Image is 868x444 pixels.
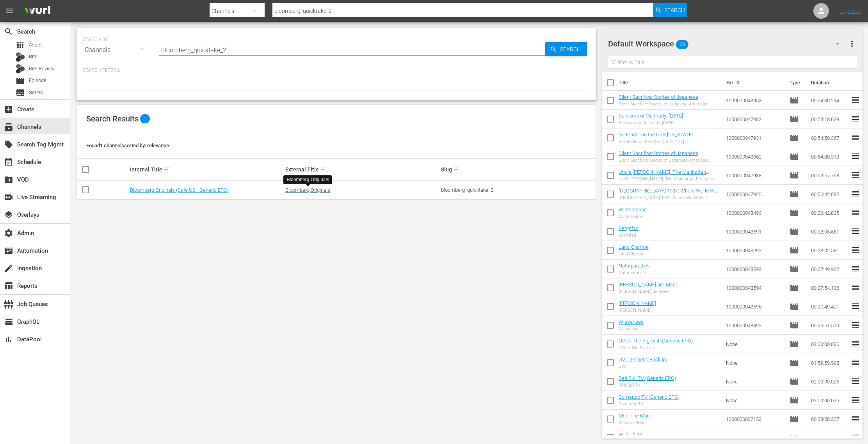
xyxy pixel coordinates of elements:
[723,316,787,335] td: 1000000048492
[16,76,25,86] span: Episode
[723,128,787,147] td: 1000000047931
[790,414,799,424] span: Episode
[723,110,787,128] td: 1000000047932
[453,166,460,173] span: sort
[851,376,860,386] span: reorder
[808,372,851,391] td: 02:00:00.026
[723,203,787,222] td: 1000000048493
[806,72,853,94] th: Duration
[4,157,13,167] span: Schedule
[723,353,787,372] td: None
[851,283,860,292] span: reorder
[790,208,799,218] span: Episode
[840,8,861,14] a: Sign Out
[441,187,594,193] div: bloomberg_quicktake_2
[86,114,139,123] span: Search Results
[619,401,679,407] div: Comercio TV
[29,53,37,61] span: Bits
[619,188,719,200] a: [GEOGRAPHIC_DATA] 1937: Where World War II Began
[790,133,799,143] span: Episode
[808,297,851,316] td: 00:27:49.401
[808,260,851,278] td: 00:27:49.902
[285,165,439,174] div: External Title
[619,233,639,238] div: Bergpfad
[723,166,787,185] td: 1000000047938
[441,165,594,174] div: Slug
[4,27,13,36] span: Search
[723,335,787,353] td: None
[4,140,13,149] span: Search Tag Mgmt
[619,420,650,425] div: Medicine Man
[4,317,13,326] span: GraphQL
[16,52,25,62] div: Bits
[790,377,799,386] span: Episode
[808,316,851,335] td: 00:26:51.510
[790,339,799,349] span: Episode
[29,65,55,73] span: Bits Review
[851,170,860,180] span: reorder
[723,372,787,391] td: None
[86,143,169,148] span: Found 1 channels sorted by: relevance
[619,251,649,257] div: Land-Charme
[851,320,860,330] span: reorder
[4,122,13,132] span: Channels
[851,226,860,236] span: reorder
[619,207,647,212] a: Wintersonne
[16,40,25,50] span: Asset
[4,281,13,291] span: Reports
[619,338,693,344] a: QVC's The Big Dish (Generic EPG)
[723,147,787,166] td: 1000000048952
[790,264,799,274] span: Episode
[790,246,799,255] span: Episode
[4,264,13,273] span: Ingestion
[851,358,860,367] span: reorder
[140,114,150,123] span: 1
[619,244,649,250] a: Land-Charme
[619,214,647,219] div: Wintersonne
[608,33,847,55] div: Default Workspace
[619,94,701,106] a: Silent Sacrifice: Stories of Japanese American Incarceration - Part 2
[790,358,799,367] span: Episode
[808,241,851,260] td: 00:28:02.581
[619,158,720,163] div: Silent Sacrifice: Stories of Japanese American Incarceration - Part 1
[4,105,13,114] span: Create
[619,375,676,381] a: Red Bull TV (Generic EPG)
[851,95,860,105] span: reorder
[790,396,799,405] span: Episode
[286,177,329,183] div: Bloomberg Originals
[619,383,676,388] div: Red Bull TV
[851,433,860,442] span: reorder
[808,278,851,297] td: 00:27:54.106
[808,166,851,185] td: 00:53:57.768
[619,326,644,332] div: Wiesensee
[619,364,667,369] div: QVC
[808,128,851,147] td: 00:54:50.367
[83,39,151,61] div: Channels
[808,110,851,128] td: 00:53:18.629
[4,246,13,255] span: Automation
[5,6,14,16] span: menu
[851,133,860,142] span: reorder
[676,36,688,53] span: 78
[851,414,860,423] span: reorder
[545,42,587,56] button: Search
[16,88,25,97] span: Series
[808,185,851,203] td: 00:56:42.032
[808,147,851,166] td: 00:54:30.313
[619,308,656,313] div: [PERSON_NAME]
[851,264,860,273] span: reorder
[723,91,787,110] td: 1000000048953
[557,42,587,56] span: Search
[722,72,785,94] th: Ext. ID
[619,113,683,119] a: Survivors of Malmedy: [DATE]
[320,166,327,173] span: sort
[19,2,56,20] img: ans4CAIJ8jUAAAAAAAAAAAAAAAAAAAAAAAAgQb4GAAAAAAAAAAAAAAAAAAAAAAAAJMjXAAAAAAAAAAAAAAAAAAAAAAAAgAT5G...
[851,395,860,405] span: reorder
[619,102,720,107] div: Silent Sacrifice: Stories of Japanese American Incarceration - Part 2
[723,260,787,278] td: 1000000048593
[790,114,799,124] span: Episode
[285,187,330,193] a: Bloomberg Originals
[851,301,860,311] span: reorder
[619,319,644,325] a: Wiesensee
[619,345,693,350] div: QVC's The Big Dish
